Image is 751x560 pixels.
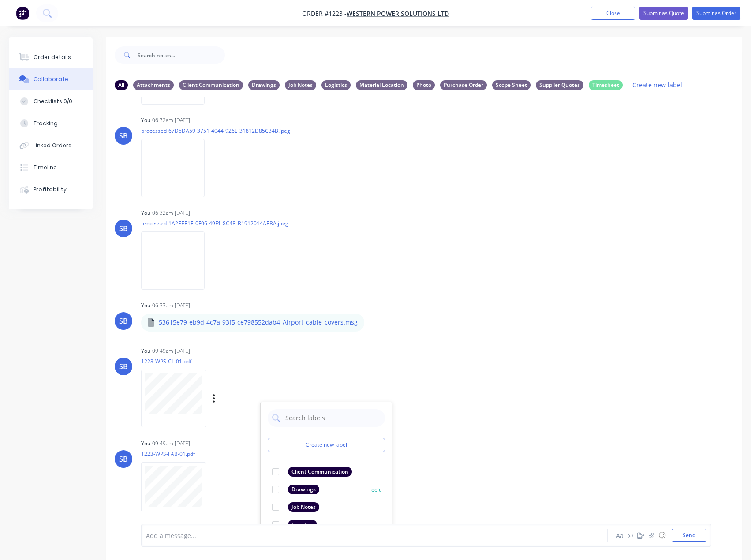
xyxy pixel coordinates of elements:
button: Tracking [9,112,93,134]
div: 09:49am [DATE] [152,440,190,448]
div: Checklists 0/0 [34,97,72,105]
div: You [141,302,150,310]
div: All [115,80,128,90]
button: Checklists 0/0 [9,90,93,112]
div: Photo [413,80,435,90]
div: Scope Sheet [492,80,531,90]
button: Profitability [9,179,93,201]
input: Search labels [284,409,381,427]
div: Drawings [288,485,319,494]
div: Purchase Order [440,80,487,90]
div: Logistics [321,80,351,90]
p: 1223-WPS-CL-01.pdf [141,358,305,365]
button: Aa [614,530,625,541]
div: Timeline [34,164,57,172]
div: SB [119,223,128,234]
div: Tracking [34,119,58,127]
div: Job Notes [288,502,319,512]
div: Job Notes [285,80,316,90]
div: Linked Orders [34,142,71,149]
button: Timeline [9,157,93,179]
button: Submit as Quote [639,7,688,20]
div: 06:32am [DATE] [152,209,190,217]
div: Profitability [34,186,67,194]
div: You [141,209,150,217]
button: Collaborate [9,68,93,90]
div: 09:49am [DATE] [152,347,190,355]
div: 06:32am [DATE] [152,116,190,124]
span: Order #1223 - [302,9,347,18]
button: Order details [9,46,93,68]
button: Linked Orders [9,134,93,157]
div: SB [119,131,128,141]
div: SB [119,361,128,372]
button: Close [591,7,635,20]
div: Material Location [356,80,407,90]
p: processed-67D5DA59-3751-4044-926E-31812D85C34B.jpeg [141,127,290,134]
button: Submit as Order [692,7,740,20]
input: Search notes... [138,46,225,64]
button: Send [672,529,706,542]
button: Create new label [268,438,385,452]
div: Client Communication [179,80,243,90]
div: Client Communication [288,467,352,477]
div: 06:33am [DATE] [152,302,190,310]
div: Logistics [288,520,317,530]
button: ☺ [657,530,667,541]
div: Drawings [248,80,280,90]
img: Factory [16,7,29,20]
p: processed-1A2EEE1E-0F06-49F1-8C4B-B1912014AEBA.jpeg [141,220,288,227]
button: Create new label [628,79,687,91]
div: You [141,116,150,124]
p: 1223-WPS-FAB-01.pdf [141,450,215,458]
div: SB [119,316,128,326]
div: Attachments [133,80,174,90]
div: You [141,440,150,448]
div: Collaborate [34,75,68,83]
p: 53615e79-eb9d-4c7a-93f5-ce798552dab4_Airport_cable_covers.msg [159,318,358,327]
div: Supplier Quotes [536,80,583,90]
div: SB [119,454,128,464]
div: Order details [34,53,71,61]
button: @ [625,530,635,541]
div: Timesheet [589,80,623,90]
a: WESTERN POWER SOLUTIONS LTD [347,9,449,18]
div: You [141,347,150,355]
